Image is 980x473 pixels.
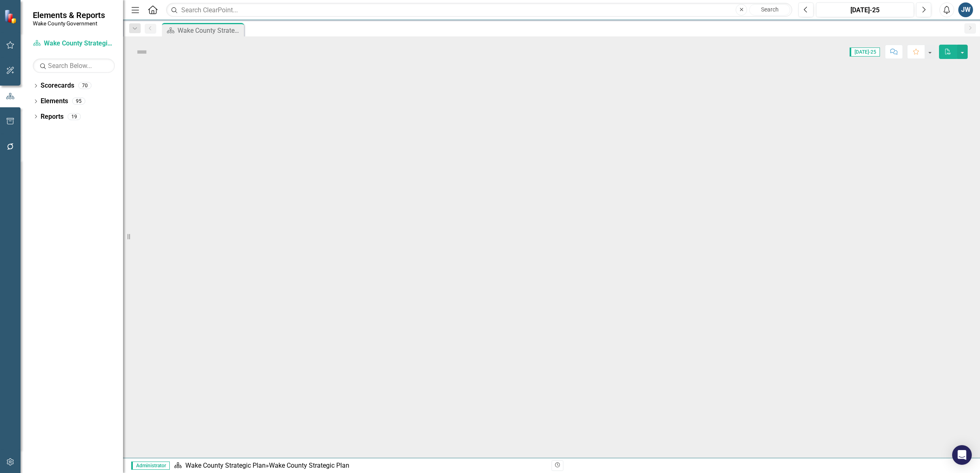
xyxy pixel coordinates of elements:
[72,98,85,105] div: 95
[958,2,973,17] button: JW
[68,113,81,120] div: 19
[33,10,105,20] span: Elements & Reports
[850,48,880,57] span: [DATE]-25
[749,4,790,16] button: Search
[41,112,64,122] a: Reports
[166,3,792,17] input: Search ClearPoint...
[131,462,170,470] span: Administrator
[33,39,115,48] a: Wake County Strategic Plan
[952,445,972,465] div: Open Intercom Messenger
[269,462,349,469] div: Wake County Strategic Plan
[761,6,779,13] span: Search
[816,2,914,17] button: [DATE]-25
[41,97,68,106] a: Elements
[33,59,115,73] input: Search Below...
[33,20,105,27] small: Wake County Government
[78,82,91,89] div: 70
[4,9,18,23] img: ClearPoint Strategy
[185,462,266,469] a: Wake County Strategic Plan
[174,461,545,471] div: »
[41,81,74,91] a: Scorecards
[178,25,242,36] div: Wake County Strategic Plan
[135,45,148,59] img: Not Defined
[819,5,911,15] div: [DATE]-25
